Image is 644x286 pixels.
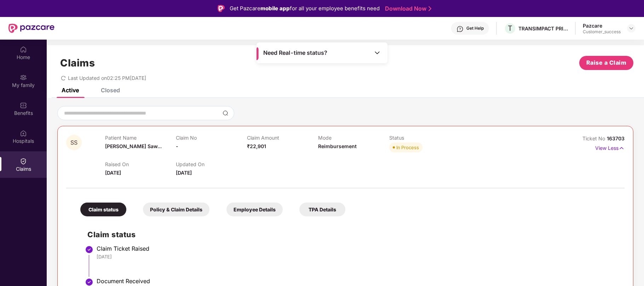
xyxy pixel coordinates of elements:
h1: Claims [60,57,95,69]
div: Customer_success [583,29,621,35]
p: Patient Name [105,135,176,141]
p: View Less [595,142,625,152]
span: 163703 [607,135,625,141]
span: T [508,24,512,33]
p: Claim No [176,135,247,141]
div: In Process [396,144,419,151]
div: TPA Details [299,203,345,216]
div: Get Help [466,25,484,31]
p: Status [389,135,460,141]
img: svg+xml;base64,PHN2ZyBpZD0iRHJvcGRvd24tMzJ4MzIiIHhtbG5zPSJodHRwOi8vd3d3LnczLm9yZy8yMDAwL3N2ZyIgd2... [628,25,634,31]
div: Pazcare [583,22,621,29]
button: Raise a Claim [579,56,633,70]
div: TRANSIMPACT PRIVATE LIMITED [518,25,568,32]
div: [DATE] [97,253,617,260]
img: svg+xml;base64,PHN2ZyBpZD0iU3RlcC1Eb25lLTMyeDMyIiB4bWxucz0iaHR0cDovL3d3dy53My5vcmcvMjAwMC9zdmciIH... [85,245,93,254]
span: Reimbursement [318,143,357,149]
div: Get Pazcare for all your employee benefits need [230,4,380,13]
p: Updated On [176,161,247,167]
img: svg+xml;base64,PHN2ZyBpZD0iSG9tZSIgeG1sbnM9Imh0dHA6Ly93d3cudzMub3JnLzIwMDAvc3ZnIiB3aWR0aD0iMjAiIG... [20,46,27,53]
span: - [176,143,178,149]
p: Mode [318,135,389,141]
a: Download Now [385,5,429,12]
div: Employee Details [226,203,283,216]
img: Logo [218,5,225,12]
h2: Claim status [87,229,617,240]
span: redo [61,75,66,81]
div: Claim Ticket Raised [97,245,617,252]
img: svg+xml;base64,PHN2ZyBpZD0iQ2xhaW0iIHhtbG5zPSJodHRwOi8vd3d3LnczLm9yZy8yMDAwL3N2ZyIgd2lkdGg9IjIwIi... [20,158,27,165]
strong: mobile app [260,5,290,12]
img: Stroke [429,5,431,12]
span: [DATE] [176,170,192,176]
img: svg+xml;base64,PHN2ZyBpZD0iSG9zcGl0YWxzIiB4bWxucz0iaHR0cDovL3d3dy53My5vcmcvMjAwMC9zdmciIHdpZHRoPS... [20,130,27,137]
span: [PERSON_NAME] Saw... [105,143,162,149]
span: Need Real-time status? [263,49,327,57]
span: SS [70,140,77,146]
img: svg+xml;base64,PHN2ZyB4bWxucz0iaHR0cDovL3d3dy53My5vcmcvMjAwMC9zdmciIHdpZHRoPSIxNyIgaGVpZ2h0PSIxNy... [619,144,625,152]
div: Active [62,87,79,94]
img: svg+xml;base64,PHN2ZyBpZD0iU2VhcmNoLTMyeDMyIiB4bWxucz0iaHR0cDovL3d3dy53My5vcmcvMjAwMC9zdmciIHdpZH... [223,110,228,116]
img: svg+xml;base64,PHN2ZyBpZD0iSGVscC0zMngzMiIgeG1sbnM9Imh0dHA6Ly93d3cudzMub3JnLzIwMDAvc3ZnIiB3aWR0aD... [456,25,464,33]
span: [DATE] [105,170,121,176]
img: svg+xml;base64,PHN2ZyB3aWR0aD0iMjAiIGhlaWdodD0iMjAiIHZpZXdCb3g9IjAgMCAyMCAyMCIgZmlsbD0ibm9uZSIgeG... [20,74,27,81]
span: Ticket No [582,135,607,141]
div: Policy & Claim Details [143,203,209,216]
span: ₹22,901 [247,143,266,149]
div: Document Received [97,278,617,285]
div: Closed [101,87,120,94]
img: New Pazcare Logo [8,24,54,33]
img: Toggle Icon [374,49,381,56]
span: Last Updated on 02:25 PM[DATE] [68,75,146,81]
p: Raised On [105,161,176,167]
span: Raise a Claim [586,58,627,67]
img: svg+xml;base64,PHN2ZyBpZD0iQmVuZWZpdHMiIHhtbG5zPSJodHRwOi8vd3d3LnczLm9yZy8yMDAwL3N2ZyIgd2lkdGg9Ij... [20,102,27,109]
p: Claim Amount [247,135,318,141]
div: Claim status [80,203,126,216]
